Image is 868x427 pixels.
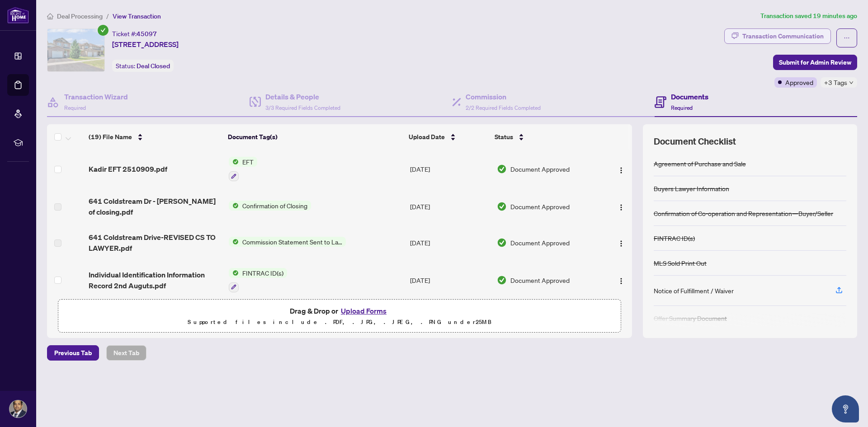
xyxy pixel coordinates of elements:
span: Document Checklist [654,135,736,148]
th: Upload Date [405,124,491,150]
span: Submit for Admin Review [779,55,851,70]
span: Confirmation of Closing [239,201,311,211]
div: Agreement of Purchase and Sale [654,159,746,169]
button: Upload Forms [338,305,389,317]
button: Logo [614,199,628,214]
span: 45097 [137,30,157,38]
th: Status [491,124,599,150]
span: ellipsis [844,35,850,41]
button: Transaction Communication [724,28,831,44]
span: Individual Identification Information Record 2nd Auguts.pdf [89,269,222,291]
div: Status: [112,60,174,72]
span: Commission Statement Sent to Lawyer [239,237,346,247]
button: Status IconEFT [229,157,257,181]
span: +3 Tags [824,77,847,88]
span: Required [671,104,693,111]
h4: Documents [671,91,708,102]
button: Status IconFINTRAC ID(s) [229,268,287,292]
span: 3/3 Required Fields Completed [265,104,340,111]
span: check-circle [98,25,108,36]
span: EFT [239,157,257,167]
td: [DATE] [406,225,493,261]
button: Logo [614,162,628,176]
img: Logo [618,167,625,174]
div: Ticket #: [112,28,157,39]
span: [STREET_ADDRESS] [112,39,179,50]
th: (19) File Name [85,124,224,150]
td: [DATE] [406,188,493,225]
li: / [106,11,109,21]
button: Previous Tab [47,345,99,361]
img: Logo [618,204,625,211]
span: Approved [785,77,813,87]
img: Status Icon [229,237,239,247]
span: Deal Closed [137,62,170,70]
span: Required [64,104,86,111]
button: Next Tab [106,345,146,361]
span: Deal Processing [57,12,103,20]
button: Status IconCommission Statement Sent to Lawyer [229,237,346,247]
div: Notice of Fulfillment / Waiver [654,286,734,296]
span: 2/2 Required Fields Completed [466,104,541,111]
h4: Transaction Wizard [64,91,128,102]
span: Drag & Drop orUpload FormsSupported files include .PDF, .JPG, .JPEG, .PNG under25MB [58,300,621,333]
button: Status IconConfirmation of Closing [229,201,311,211]
button: Logo [614,273,628,287]
div: Confirmation of Co-operation and Representation—Buyer/Seller [654,208,833,218]
h4: Details & People [265,91,340,102]
span: Previous Tab [54,346,92,360]
h4: Commission [466,91,541,102]
div: Transaction Communication [742,29,824,43]
span: FINTRAC ID(s) [239,268,287,278]
span: Drag & Drop or [290,305,389,317]
button: Logo [614,235,628,250]
div: Buyers Lawyer Information [654,183,729,193]
span: 641 Coldstream Dr - [PERSON_NAME] of closing.pdf [89,196,222,217]
span: View Transaction [113,12,161,20]
td: [DATE] [406,150,493,188]
img: Document Status [497,164,507,174]
span: down [849,80,854,85]
span: Kadir EFT 2510909.pdf [89,164,167,174]
img: Status Icon [229,201,239,211]
div: FINTRAC ID(s) [654,233,695,243]
button: Open asap [832,395,859,422]
span: Document Approved [510,164,570,174]
button: Submit for Admin Review [773,55,857,70]
img: Logo [618,240,625,247]
span: 641 Coldstream Drive-REVISED CS TO LAWYER.pdf [89,232,222,253]
img: Document Status [497,238,507,248]
p: Supported files include .PDF, .JPG, .JPEG, .PNG under 25 MB [64,317,615,328]
span: Upload Date [409,132,445,142]
th: Document Tag(s) [224,124,405,150]
img: Profile Icon [9,400,27,418]
img: Status Icon [229,157,239,167]
img: Document Status [497,275,507,285]
article: Transaction saved 19 minutes ago [760,11,857,21]
img: Document Status [497,202,507,211]
span: (19) File Name [89,132,132,142]
span: Document Approved [510,202,570,211]
div: MLS Sold Print Out [654,258,707,268]
span: Document Approved [510,275,570,285]
img: IMG-E12242992_1.jpg [47,29,104,71]
span: Document Approved [510,238,570,248]
img: logo [7,7,29,23]
span: home [47,13,53,19]
img: Logo [618,277,625,285]
td: [DATE] [406,261,493,300]
span: Status [495,132,513,142]
img: Status Icon [229,268,239,278]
